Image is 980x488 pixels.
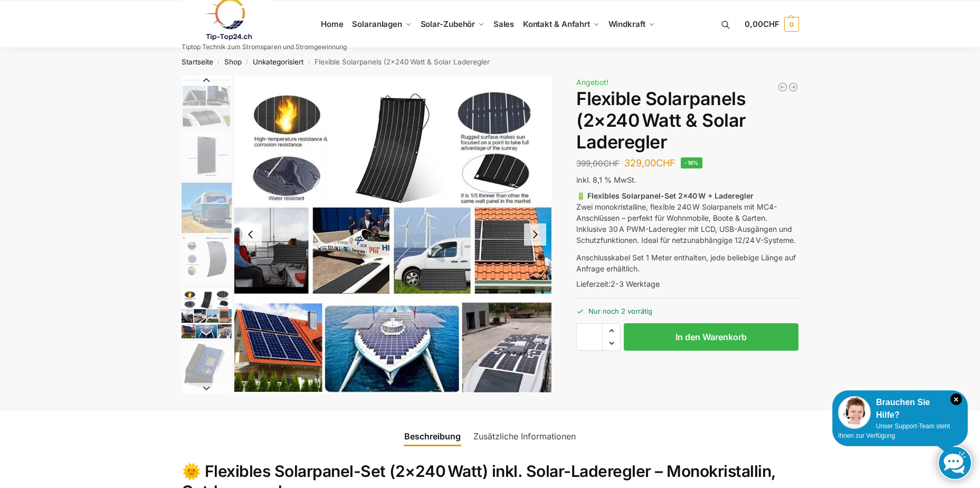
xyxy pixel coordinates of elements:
span: Windkraft [608,19,645,29]
li: 6 / 9 [179,340,232,392]
li: 1 / 9 [179,76,232,128]
p: Zwei monokristalline, flexible 240 W Solarpanels mit MC4-Anschlüssen – perfekt für Wohnmobile, Bo... [576,190,798,246]
span: Sales [493,19,515,29]
img: Laderegeler [182,341,232,391]
span: -18% [681,157,702,168]
a: 1350/600 mit 4,4 kWh Marstek Speicher [777,82,788,92]
li: 7 / 9 [179,392,232,445]
img: s-l1600 (4) [182,236,232,286]
a: Kontakt & Anfahrt [518,1,604,48]
a: Beschreibung [398,424,467,449]
img: Flexibel in allen Bereichen [234,76,552,393]
a: Startseite [182,58,213,66]
a: Windkraft [604,1,659,48]
a: 0,00CHF 0 [745,8,798,40]
button: Previous slide [182,75,232,86]
i: Schließen [950,393,962,405]
p: Anschlusskabel Set 1 Meter enthalten, jede beliebige Länge auf Anfrage erhältlich. [576,252,798,274]
li: 5 / 9 [179,287,232,340]
img: Flexibel unendlich viele Einsatzmöglichkeiten [182,183,232,233]
p: Tiptop Technik zum Stromsparen und Stromgewinnung [182,44,347,50]
span: Reduce quantity [603,336,620,350]
span: Lieferzeit: [576,279,660,288]
input: Produktmenge [576,323,603,351]
li: 2 / 9 [179,128,232,181]
bdi: 399,00 [576,158,620,168]
span: Kontakt & Anfahrt [523,19,590,29]
span: 0,00 [745,19,779,29]
a: Flexibles Solarpanel 240 Watt [788,82,798,92]
li: 5 / 9 [234,76,552,393]
nav: Breadcrumb [163,48,817,76]
span: 2-3 Werktage [611,279,660,288]
img: Flexibel in allen Bereichen [182,288,232,339]
a: Solaranlagen [348,1,416,48]
img: Flexibles Solarmodul 120 watt [182,130,232,180]
button: In den Warenkorb [624,323,798,351]
span: CHF [763,19,779,29]
span: Unser Support-Team steht Ihnen zur Verfügung [838,423,950,439]
button: Next slide [182,383,232,393]
div: Brauchen Sie Hilfe? [838,396,962,421]
p: Nur noch 2 vorrätig [576,298,798,316]
span: Solaranlagen [352,19,402,29]
iframe: Sicherer Rahmen für schnelle Bezahlvorgänge [574,357,801,387]
span: / [242,58,253,67]
button: Next slide [524,223,546,246]
a: Shop [224,58,242,66]
span: / [303,58,315,67]
span: inkl. 8,1 % MwSt. [576,175,636,184]
a: Sales [489,1,518,48]
span: CHF [656,157,675,168]
a: Zusätzliche Informationen [467,424,582,449]
strong: 🔋 Flexibles Solarpanel-Set 2×40 W + Laderegler [576,191,754,200]
span: CHF [603,158,620,168]
span: / [213,58,224,67]
h1: Flexible Solarpanels (2×240 Watt & Solar Laderegler [576,88,798,153]
span: 0 [784,17,799,32]
li: 4 / 9 [179,234,232,287]
span: Solar-Zubehör [421,19,475,29]
button: Previous slide [240,223,262,246]
li: 3 / 9 [179,181,232,234]
a: Unkategorisiert [253,58,303,66]
img: Customer service [838,396,871,429]
a: Solar-Zubehör [416,1,489,48]
bdi: 329,00 [624,157,675,168]
img: Flexible Solar Module [182,76,232,127]
span: Angebot! [576,78,608,87]
span: Increase quantity [603,324,620,337]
